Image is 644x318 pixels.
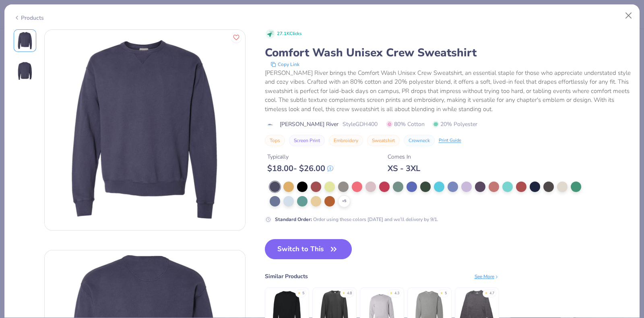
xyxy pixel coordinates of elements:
[433,120,477,128] span: 20% Polyester
[367,135,400,146] button: Sweatshirt
[15,62,35,81] img: Back
[15,31,35,50] img: Front
[475,273,499,280] div: See More
[265,122,276,128] img: brand logo
[267,153,333,161] div: Typically
[277,31,301,37] span: 27.1K Clicks
[275,216,438,223] div: Order using these colors [DATE] and we’ll delivery by 9/1.
[329,135,363,146] button: Embroidery
[621,8,636,23] button: Close
[297,291,301,294] div: ★
[265,272,308,281] div: Similar Products
[489,291,494,296] div: 4.7
[485,291,488,294] div: ★
[265,135,285,146] button: Tops
[289,135,325,146] button: Screen Print
[404,135,435,146] button: Crewneck
[343,120,378,128] span: Style GDH400
[439,137,461,144] div: Print Guide
[386,120,425,128] span: 80% Cotton
[388,153,420,161] div: Comes In
[45,30,245,230] img: Front
[265,68,631,114] div: [PERSON_NAME] River brings the Comfort Wash Unisex Crew Sweatshirt, an essential staple for those...
[445,291,447,296] div: 5
[390,291,393,294] div: ★
[388,163,420,173] div: XS - 3XL
[268,60,302,68] button: copy to clipboard
[347,291,352,296] div: 4.8
[267,163,333,173] div: $ 18.00 - $ 26.00
[14,14,44,22] div: Products
[275,216,312,223] strong: Standard Order :
[280,120,339,128] span: [PERSON_NAME] River
[342,291,345,294] div: ★
[302,291,304,296] div: 5
[265,45,631,60] div: Comfort Wash Unisex Crew Sweatshirt
[342,198,346,204] span: + 5
[265,239,352,259] button: Switch to This
[231,32,242,43] button: Like
[440,291,443,294] div: ★
[394,291,399,296] div: 4.3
